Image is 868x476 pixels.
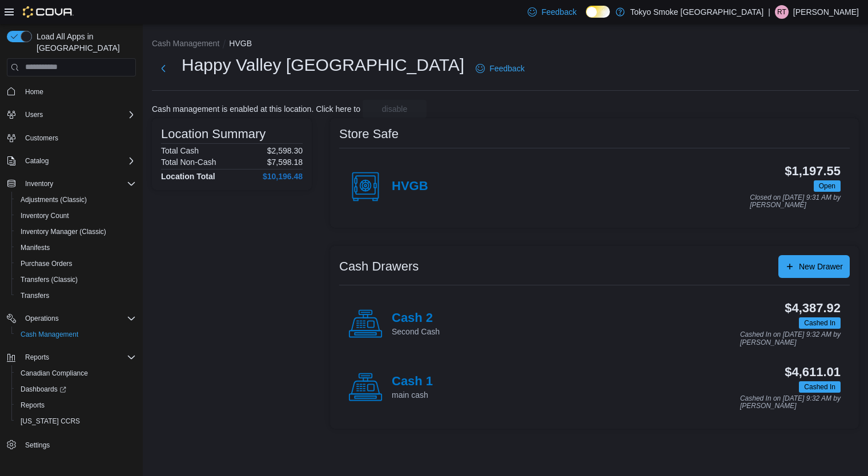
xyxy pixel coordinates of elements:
[11,365,140,381] button: Canadian Compliance
[21,350,136,364] span: Reports
[785,365,841,379] h3: $4,611.01
[799,261,843,272] span: New Drawer
[799,381,841,393] span: Cashed In
[21,85,48,99] a: Home
[161,172,215,181] h4: Location Total
[16,225,136,239] span: Inventory Manager (Classic)
[25,441,50,450] span: Settings
[21,131,136,145] span: Customers
[11,256,140,272] button: Purchase Orders
[21,154,136,168] span: Catalog
[16,289,136,302] span: Transfers
[25,156,49,166] span: Catalog
[785,164,841,178] h3: $1,197.55
[16,414,136,428] span: Washington CCRS
[814,180,841,192] span: Open
[489,63,524,74] span: Feedback
[16,366,136,380] span: Canadian Compliance
[21,350,54,364] button: Reports
[775,5,789,19] div: Raelynn Tucker
[16,382,71,396] a: Dashboards
[21,385,66,394] span: Dashboards
[21,243,50,252] span: Manifests
[152,104,360,114] p: Cash management is enabled at this location. Click here to
[2,349,140,365] button: Reports
[363,100,427,118] button: disable
[16,257,136,271] span: Purchase Orders
[21,177,58,191] button: Inventory
[21,108,47,122] button: Users
[21,369,88,378] span: Canadian Compliance
[152,39,219,48] button: Cash Management
[16,398,136,412] span: Reports
[16,398,49,412] a: Reports
[152,38,859,51] nav: An example of EuiBreadcrumbs
[2,436,140,453] button: Settings
[2,107,140,123] button: Users
[804,318,835,328] span: Cashed In
[392,179,428,194] h4: HVGB
[21,401,45,410] span: Reports
[16,382,136,396] span: Dashboards
[785,301,841,315] h3: $4,387.92
[799,317,841,329] span: Cashed In
[21,438,54,452] a: Settings
[586,6,610,18] input: Dark Mode
[11,272,140,288] button: Transfers (Classic)
[2,130,140,146] button: Customers
[267,158,303,167] p: $7,598.18
[267,146,303,155] p: $2,598.30
[16,273,82,287] a: Transfers (Classic)
[21,437,136,451] span: Settings
[382,103,407,115] span: disable
[21,291,49,300] span: Transfers
[16,241,136,255] span: Manifests
[777,5,786,19] span: RT
[2,176,140,192] button: Inventory
[161,146,199,155] h6: Total Cash
[2,153,140,169] button: Catalog
[21,330,78,339] span: Cash Management
[25,353,49,362] span: Reports
[11,192,140,208] button: Adjustments (Classic)
[16,257,77,271] a: Purchase Orders
[11,397,140,413] button: Reports
[21,312,136,325] span: Operations
[339,260,419,273] h3: Cash Drawers
[21,312,63,325] button: Operations
[11,381,140,397] a: Dashboards
[16,328,136,341] span: Cash Management
[25,110,43,119] span: Users
[630,5,764,19] p: Tokyo Smoke [GEOGRAPHIC_DATA]
[16,289,54,302] a: Transfers
[11,326,140,342] button: Cash Management
[23,6,74,18] img: Cova
[21,211,69,220] span: Inventory Count
[2,310,140,326] button: Operations
[392,389,433,401] p: main cash
[523,1,581,23] a: Feedback
[25,87,43,96] span: Home
[32,31,136,54] span: Load All Apps in [GEOGRAPHIC_DATA]
[16,414,85,428] a: [US_STATE] CCRS
[182,54,464,76] h1: Happy Valley [GEOGRAPHIC_DATA]
[804,382,835,392] span: Cashed In
[21,227,106,236] span: Inventory Manager (Classic)
[793,5,859,19] p: [PERSON_NAME]
[21,84,136,99] span: Home
[21,195,87,204] span: Adjustments (Classic)
[819,181,835,191] span: Open
[21,259,73,268] span: Purchase Orders
[21,275,78,284] span: Transfers (Classic)
[586,18,586,18] span: Dark Mode
[16,209,136,223] span: Inventory Count
[21,154,53,168] button: Catalog
[11,413,140,429] button: [US_STATE] CCRS
[16,209,74,223] a: Inventory Count
[16,193,91,207] a: Adjustments (Classic)
[11,240,140,256] button: Manifests
[25,134,58,143] span: Customers
[11,224,140,240] button: Inventory Manager (Classic)
[263,172,303,181] h4: $10,196.48
[152,57,175,80] button: Next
